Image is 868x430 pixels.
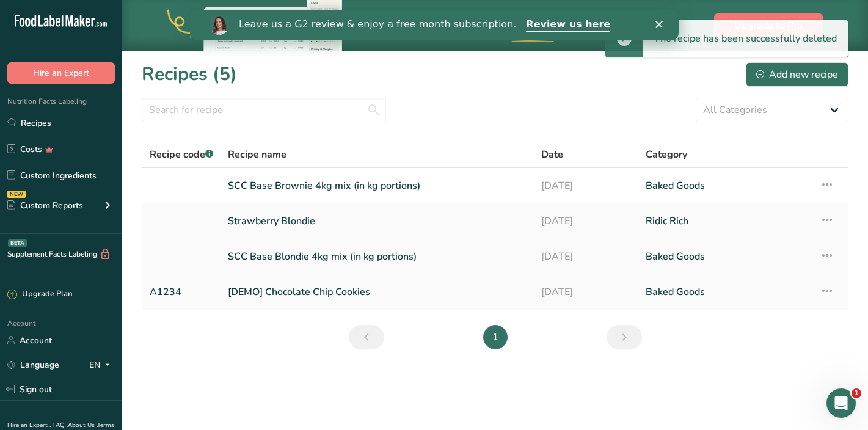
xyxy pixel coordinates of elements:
[646,244,805,269] a: Baked Goods
[228,208,527,234] a: Strawberry Blondie
[53,421,68,429] a: FAQ .
[7,191,26,198] div: NEW
[228,279,527,305] a: [DEMO] Chocolate Chip Cookies
[746,62,848,87] button: Add new recipe
[734,18,803,33] span: Upgrade to Pro
[541,173,632,199] a: [DATE]
[150,148,213,161] span: Recipe code
[89,357,115,372] div: EN
[826,388,856,418] iframe: Intercom live chat
[7,354,59,376] a: Language
[646,173,805,199] a: Baked Goods
[714,13,823,38] button: Upgrade to Pro
[142,98,386,122] input: Search for recipe
[349,325,384,349] a: Previous page
[440,1,624,51] div: Upgrade to Pro
[228,147,286,162] span: Recipe name
[646,147,687,162] span: Category
[190,10,679,40] iframe: Intercom live chat banner
[541,208,632,234] a: [DATE]
[756,67,838,82] div: Add new recipe
[643,20,848,57] div: The recipe has been successfully deleted
[142,60,237,88] h1: Recipes (5)
[7,199,83,212] div: Custom Reports
[8,239,27,247] div: BETA
[68,421,97,429] a: About Us .
[150,279,213,305] a: A1234
[7,288,72,301] div: Upgrade Plan
[852,388,861,398] span: 1
[228,173,527,199] a: SCC Base Brownie 4kg mix (in kg portions)
[646,208,805,234] a: Ridic Rich
[541,279,632,305] a: [DATE]
[646,279,805,305] a: Baked Goods
[541,147,563,162] span: Date
[228,244,527,269] a: SCC Base Blondie 4kg mix (in kg portions)
[7,62,115,84] button: Hire an Expert
[7,421,51,429] a: Hire an Expert .
[465,11,478,18] div: Close
[541,244,632,269] a: [DATE]
[607,325,642,349] a: Next page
